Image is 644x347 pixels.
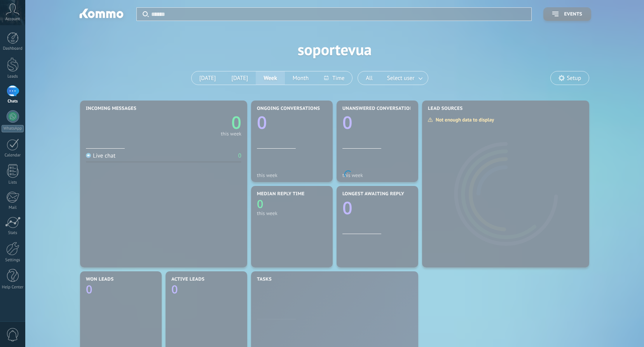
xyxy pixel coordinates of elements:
div: Leads [2,74,24,79]
div: Lists [2,180,24,185]
div: WhatsApp [2,125,24,132]
div: Settings [2,258,24,263]
span: Account [5,17,20,22]
div: Calendar [2,153,24,158]
div: Help Center [2,285,24,290]
div: Mail [2,205,24,210]
div: Dashboard [2,46,24,51]
div: Chats [2,99,24,104]
div: Stats [2,231,24,236]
